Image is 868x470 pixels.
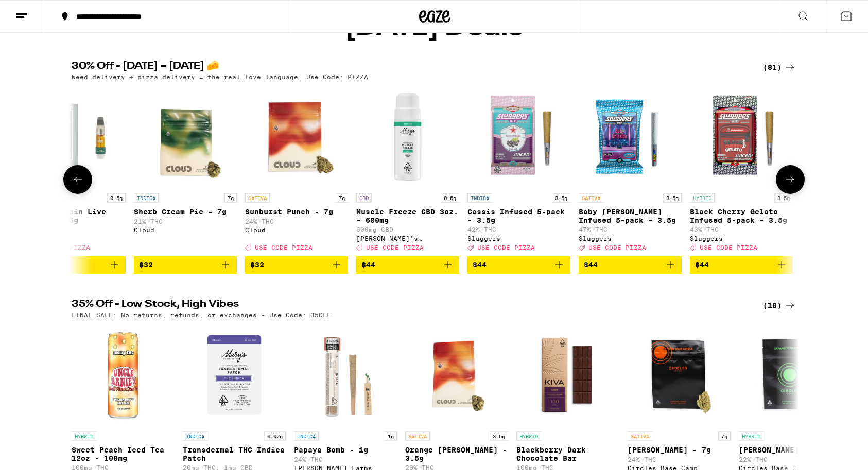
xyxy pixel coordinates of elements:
a: Open page for Black Cherry Gelato Infused 5-pack - 3.5g from Sluggers [690,85,793,256]
img: Circles Base Camp - Hella Jelly - 7g [628,323,731,426]
p: HYBRID [739,431,763,441]
button: Add to bag [690,256,793,274]
a: Open page for Baby Griselda Infused 5-pack - 3.5g from Sluggers [579,85,682,256]
p: 21% THC [134,218,237,225]
button: Add to bag [467,256,570,274]
p: INDICA [294,431,319,441]
img: Sluggers - Baby Griselda Infused 5-pack - 3.5g [579,85,682,188]
span: $44 [473,261,487,269]
span: USE CODE PIZZA [366,244,424,251]
p: INDICA [467,193,492,203]
div: Cannabiotix [23,235,126,242]
p: SATIVA [405,431,430,441]
div: Cloud [245,227,348,233]
p: Blackberry Dark Chocolate Bar [516,446,619,462]
p: 0.02g [264,431,286,441]
div: [PERSON_NAME]'s Medicinals [356,235,459,242]
p: INDICA [183,431,207,441]
img: Lowell Farms - Papaya Bomb - 1g [294,323,397,426]
button: Add to bag [245,256,348,274]
a: Open page for Cassis Infused 5-pack - 3.5g from Sluggers [467,85,570,256]
p: 22% THC [739,456,842,463]
button: Add to bag [579,256,682,274]
p: Weed delivery + pizza delivery = the real love language. Use Code: PIZZA [72,74,368,80]
a: (81) [763,61,796,74]
a: Open page for Sunburst Punch - 7g from Cloud [245,85,348,256]
a: Open page for Sherb Cream Pie - 7g from Cloud [134,85,237,256]
p: Papaya Bomb - 1g [294,446,397,454]
p: 7g [718,431,731,441]
p: Transdermal THC Indica Patch [183,446,286,462]
p: 3.5g [774,193,793,203]
p: Sweet Peach Iced Tea 12oz - 100mg [72,446,175,462]
button: Add to bag [356,256,459,274]
div: Sluggers [579,235,682,242]
span: $32 [250,261,264,269]
p: INDICA [134,193,159,203]
img: Mary's Medicinals - Muscle Freeze CBD 3oz. - 600mg [356,85,459,188]
p: 24% THC [245,218,348,225]
button: Add to bag [134,256,237,274]
div: Sluggers [467,235,570,242]
img: Cloud - Orange Runtz - 3.5g [405,323,508,426]
p: FINAL SALE: No returns, refunds, or exchanges - Use Code: 35OFF [72,312,331,318]
h2: 35% Off - Low Stock, High Vibes [72,299,746,312]
p: SATIVA [579,193,603,203]
p: 69% THC [23,226,126,233]
p: 0.6g [441,193,459,203]
p: 24% THC [628,456,731,463]
p: 7g [336,193,348,203]
p: HYBRID [690,193,715,203]
p: [PERSON_NAME] - 7g [739,446,842,454]
img: Cloud - Sherb Cream Pie - 7g [134,85,237,188]
img: Cloud - Sunburst Punch - 7g [245,85,348,188]
p: 600mg CBD [356,226,459,233]
span: $44 [361,261,375,269]
img: Sluggers - Cassis Infused 5-pack - 3.5g [467,85,570,188]
p: Baby [PERSON_NAME] Infused 5-pack - 3.5g [579,208,682,224]
p: 3.5g [490,431,508,441]
p: Sherb Cream Pie - 7g [134,208,237,216]
span: $44 [695,261,709,269]
div: Sluggers [690,235,793,242]
p: CBD [356,193,372,203]
span: $44 [584,261,598,269]
span: USE CODE PIZZA [255,244,313,251]
p: [PERSON_NAME] - 7g [628,446,731,454]
a: (10) [763,299,796,312]
p: Kush Mountain Live Resin - 0.5g [23,208,126,224]
p: Black Cherry Gelato Infused 5-pack - 3.5g [690,208,793,224]
p: 24% THC [294,456,397,463]
img: Sluggers - Black Cherry Gelato Infused 5-pack - 3.5g [690,85,793,188]
img: Circles Base Camp - Lantz - 7g [739,323,842,426]
span: USE CODE PIZZA [700,244,757,251]
p: 47% THC [579,226,682,233]
p: SATIVA [245,193,270,203]
p: SATIVA [628,431,652,441]
p: 3.5g [663,193,682,203]
p: 0.5g [107,193,126,203]
img: Uncle Arnie's - Sweet Peach Iced Tea 12oz - 100mg [72,323,175,426]
img: Cannabiotix - Kush Mountain Live Resin - 0.5g [23,85,126,188]
p: Sunburst Punch - 7g [245,208,348,216]
p: HYBRID [516,431,541,441]
span: $32 [139,261,153,269]
p: 3.5g [552,193,570,203]
p: Orange [PERSON_NAME] - 3.5g [405,446,508,462]
p: 42% THC [467,226,570,233]
a: Open page for Muscle Freeze CBD 3oz. - 600mg from Mary's Medicinals [356,85,459,256]
span: USE CODE PIZZA [477,244,535,251]
p: INDICA [801,193,826,203]
p: Cassis Infused 5-pack - 3.5g [467,208,570,224]
p: 43% THC [690,226,793,233]
img: Mary's Medicinals - Transdermal THC Indica Patch [183,323,286,426]
p: 1g [385,431,397,441]
p: 7g [224,193,237,203]
a: Open page for Kush Mountain Live Resin - 0.5g from Cannabiotix [23,85,126,256]
h2: 30% Off - [DATE] – [DATE] 🧀 [72,61,746,74]
img: Kiva Confections - Blackberry Dark Chocolate Bar [516,323,619,426]
div: Cloud [134,227,237,233]
p: Muscle Freeze CBD 3oz. - 600mg [356,208,459,224]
